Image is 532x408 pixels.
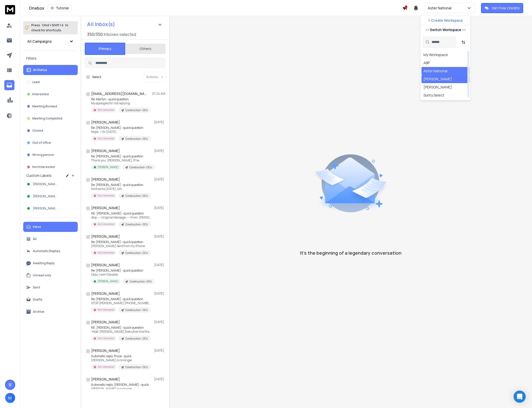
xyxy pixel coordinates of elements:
h1: [PERSON_NAME] [91,320,120,325]
p: Construction - GC's [129,280,152,283]
button: Awaiting Reply [23,258,78,268]
h1: [PERSON_NAME] [91,177,120,182]
button: All [23,234,78,244]
div: Onebox [29,5,402,12]
button: Meeting Completed [23,113,78,124]
div: ABP [423,60,430,65]
p: Press to check for shortcuts. [31,23,68,33]
p: All Status [33,68,47,72]
button: Archive [23,307,78,317]
p: Not Interested [32,165,55,169]
p: Construction - GC's [125,223,148,226]
p: Not Interested [98,194,114,198]
p: [DATE] [154,206,165,210]
p: Re: [PERSON_NAME] - quick question [91,154,152,158]
h1: [PERSON_NAME] [91,348,120,353]
p: Sent [33,285,40,290]
p: RE: [PERSON_NAME] - quick question [91,326,152,330]
button: All Inbox(s) [83,19,166,29]
h1: [PERSON_NAME] [91,120,120,125]
p: Re: [PERSON_NAME] - quick question [91,297,152,301]
p: Re: [PERSON_NAME] - quick question [91,269,152,273]
button: Interested [23,89,78,99]
button: M [5,393,15,403]
button: Unread only [23,270,78,280]
p: Archive [33,310,44,314]
p: stop -----Original Message----- From: [PERSON_NAME] [91,215,152,220]
p: [DATE] [154,320,165,324]
button: All Status [23,65,78,75]
p: Construction - GC's [125,337,148,341]
p: Closed [32,129,43,133]
p: Construction - GC's [125,251,148,255]
p: Nope. > On [DATE], [91,130,151,134]
button: [PERSON_NAME] [23,191,78,201]
label: Select [92,75,101,79]
button: Out of office [23,138,78,148]
p: Re: [PERSON_NAME] - quick question [91,183,151,187]
button: Primary [85,43,125,55]
span: [PERSON_NAME] [33,194,58,198]
h3: Filters [23,55,78,62]
p: [DATE] [154,377,165,381]
p: Thank you, [PERSON_NAME], If he [91,158,152,162]
p: Construction - GC's [125,137,148,141]
p: All [33,237,37,241]
p: Re: Martyn - quick question [91,97,151,101]
button: Not Interested [23,162,78,172]
button: Get Free Credits [481,3,523,13]
button: Others [125,43,166,54]
button: Wrong person [23,150,78,160]
p: It’s the beginning of a legendary conversation [300,249,402,256]
h1: All Inbox(s) [87,22,115,27]
h1: [PERSON_NAME] [91,291,120,296]
p: + Create Workspace [428,18,463,23]
p: Automatic reply: Pryce - quick [91,354,151,358]
button: Drafts [23,295,78,305]
p: Not Interested [98,222,114,226]
p: [DATE] [154,234,165,238]
p: Aster National [428,6,454,11]
p: [DATE] [154,292,165,296]
p: 07:24 AM [152,92,165,96]
h1: All Campaigns [27,39,52,44]
p: My apologies for not replying [91,101,151,105]
p: Not Interested [98,251,114,255]
p: [PERSON_NAME] is no longer [91,358,151,362]
p: Meeting Booked [32,104,57,108]
p: Construction - GC's [125,365,148,369]
p: Drafts [33,298,42,302]
p: Wrong person [32,153,54,157]
p: Not Interested [98,137,114,140]
p: Unread only [33,273,51,277]
p: Lead [32,80,40,84]
button: Sent [23,282,78,293]
p: Not Interested [98,108,114,112]
button: Automatic Replies [23,246,78,256]
p: [DATE] [154,177,165,181]
button: [PERSON_NAME] [23,203,78,213]
p: Automatic Replies [33,249,60,253]
p: Automatic reply: [PERSON_NAME] - quick [91,383,151,387]
p: Inbox [33,225,41,229]
p: Out of office [32,141,51,145]
p: [DATE] [154,263,165,267]
span: [PERSON_NAME] [33,206,58,210]
div: Aster National [423,68,447,74]
p: Okay. I won’t be able [91,273,152,277]
h1: [EMAIL_ADDRESS][DOMAIN_NAME] [91,91,147,96]
button: [PERSON_NAME] [23,179,78,189]
h1: [PERSON_NAME] [91,377,120,382]
p: Meeting Completed [32,116,62,121]
span: [PERSON_NAME] [33,182,58,186]
p: Construction - GC's [125,194,148,198]
div: [PERSON_NAME] [423,85,452,90]
div: Open Intercom Messenger [514,391,526,403]
p: [PERSON_NAME] Sent from my iPhone [91,244,151,248]
button: + Create Workspace [420,16,470,25]
p: No thanks [DATE], Oct [91,187,151,191]
p: Awaiting Reply [33,261,55,265]
p: Construction - GC's [125,308,148,312]
p: [PERSON_NAME] [98,279,118,283]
